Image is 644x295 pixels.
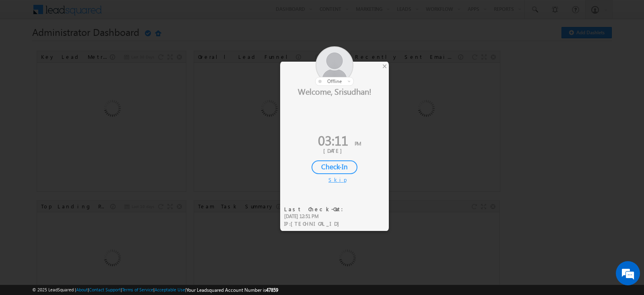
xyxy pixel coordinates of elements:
[89,287,121,292] a: Contact Support
[286,147,383,154] div: [DATE]
[280,86,389,96] div: Welcome, Srisudhan!
[318,131,348,149] span: 03:11
[327,78,342,84] span: offline
[284,213,348,220] div: [DATE] 12:51 PM
[355,140,361,147] span: PM
[32,286,278,294] span: © 2025 LeadSquared | | | | |
[284,220,348,228] div: IP :
[312,160,357,174] div: Check-In
[155,287,185,292] a: Acceptable Use
[186,287,278,293] span: Your Leadsquared Account Number is
[291,220,343,227] span: [TECHNICAL_ID]
[380,62,389,71] div: ×
[284,206,348,213] div: Last Check-Out:
[266,287,278,293] span: 47859
[76,287,88,292] a: About
[122,287,153,292] a: Terms of Service
[328,176,341,183] div: Skip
